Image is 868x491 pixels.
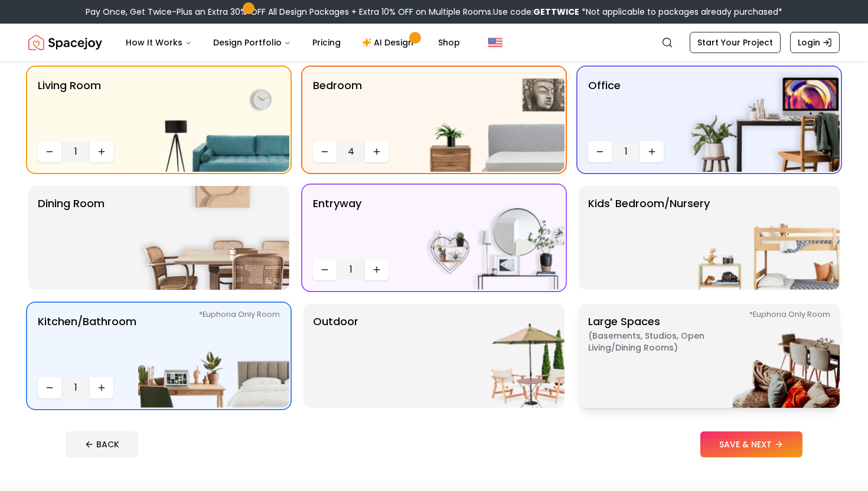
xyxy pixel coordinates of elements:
[341,263,360,277] span: 1
[204,31,301,54] button: Design Portfolio
[90,377,113,398] button: Increase quantity
[588,313,736,398] p: Large Spaces
[28,24,840,61] nav: Global
[138,186,289,290] img: Dining Room
[413,68,564,172] img: Bedroom
[688,304,840,408] img: Large Spaces *Euphoria Only
[66,145,85,159] span: 1
[488,35,502,50] img: United States
[138,304,289,408] img: Kitchen/Bathroom *Euphoria Only
[38,195,105,280] p: Dining Room
[688,68,840,172] img: Office
[588,330,736,353] span: ( Basements, Studios, Open living/dining rooms )
[138,68,289,172] img: Living Room
[90,141,113,162] button: Increase quantity
[588,141,612,162] button: Decrease quantity
[66,431,138,457] button: BACK
[579,6,782,18] span: *Not applicable to packages already purchased*
[588,77,621,136] p: Office
[303,31,350,54] a: Pricing
[313,259,337,280] button: Decrease quantity
[313,195,361,254] p: entryway
[66,381,85,395] span: 1
[28,31,102,54] img: Spacejoy Logo
[429,31,469,54] a: Shop
[493,6,579,18] span: Use code:
[700,431,802,457] button: SAVE & NEXT
[533,6,579,18] b: GETTWICE
[313,77,362,136] p: Bedroom
[38,313,136,372] p: Kitchen/Bathroom
[790,32,840,53] a: Login
[413,186,564,290] img: entryway
[116,31,469,54] nav: Main
[616,145,635,159] span: 1
[28,31,102,54] a: Spacejoy
[341,145,360,159] span: 4
[688,186,840,290] img: Kids' Bedroom/Nursery
[116,31,201,54] button: How It Works
[86,6,782,18] div: Pay Once, Get Twice-Plus an Extra 30% OFF All Design Packages + Extra 10% OFF on Multiple Rooms.
[38,141,61,162] button: Decrease quantity
[313,141,337,162] button: Decrease quantity
[38,377,61,398] button: Decrease quantity
[588,195,710,280] p: Kids' Bedroom/Nursery
[353,31,426,54] a: AI Design
[640,141,664,162] button: Increase quantity
[365,141,389,162] button: Increase quantity
[365,259,389,280] button: Increase quantity
[38,77,101,136] p: Living Room
[690,32,781,53] a: Start Your Project
[313,313,358,398] p: Outdoor
[413,304,564,408] img: Outdoor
